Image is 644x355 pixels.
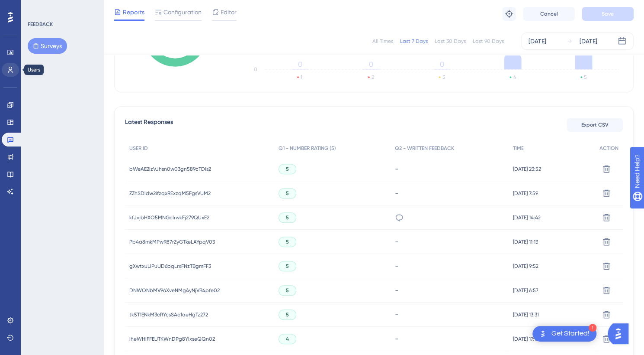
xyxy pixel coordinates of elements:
text: 5 [584,74,586,80]
text: 2 [372,74,374,80]
span: 5 [286,311,289,318]
span: ACTION [599,145,618,152]
span: [DATE] 13:31 [513,311,538,318]
span: 5 [286,238,289,245]
span: Pb4a8mkMPwR87rZyGTkeLAYpqV03 [129,238,215,245]
img: launcher-image-alternative-text [538,329,548,339]
span: [DATE] 14:42 [513,214,540,221]
span: Latest Responses [125,117,173,133]
div: Last 7 Days [400,38,428,45]
div: - [395,335,504,343]
span: 5 [286,214,289,221]
tspan: 0 [254,66,257,72]
span: Editor [221,7,237,17]
span: Save [602,10,614,17]
span: 5 [286,287,289,294]
div: [DATE] [529,36,546,46]
div: 1 [589,324,596,332]
span: Need Help? [20,2,54,13]
button: Cancel [523,7,575,21]
button: Surveys [28,38,67,54]
span: [DATE] 23:52 [513,166,541,173]
button: Save [582,7,634,21]
div: - [395,286,504,294]
tspan: 0 [440,60,444,68]
div: - [395,262,504,270]
div: Last 90 Days [473,38,504,45]
div: - [395,310,504,319]
tspan: 2 [255,51,257,57]
span: [DATE] 17:17 [513,335,538,342]
span: USER ID [129,145,148,152]
text: 1 [301,74,302,80]
span: lheWHlFFEUTKWnDPg8YlxseQQn02 [129,335,215,342]
span: bWeAE2izVJhsn0w03gn589cTDis2 [129,166,211,173]
tspan: 0 [298,60,302,68]
span: 5 [286,190,289,197]
div: All Times [372,38,393,45]
div: Open Get Started! checklist, remaining modules: 1 [532,326,596,342]
span: [DATE] 11:13 [513,238,538,245]
span: 5 [286,166,289,173]
iframe: UserGuiding AI Assistant Launcher [608,321,634,347]
div: Get Started! [551,329,590,339]
span: ZZhSDldw2ifzqxRExzqM5FgsVUM2 [129,190,211,197]
div: FEEDBACK [28,21,53,28]
span: [DATE] 9:52 [513,263,538,270]
text: 3 [442,74,445,80]
div: Last 30 Days [435,38,466,45]
div: [DATE] [580,36,597,46]
span: Configuration [163,7,202,17]
span: Q1 - NUMBER RATING (5) [279,145,336,152]
span: kfJvjbHXO5MNGclrwkFj279QUxE2 [129,214,209,221]
span: [DATE] 6:57 [513,287,538,294]
span: DNWONbMV9oXveNMg4yNjVB4pfe02 [129,287,220,294]
div: - [395,238,504,246]
span: [DATE] 7:59 [513,190,538,197]
span: TIME [513,145,523,152]
text: 4 [513,74,516,80]
div: - [395,189,504,197]
span: gXwtxuLIPuUD6bqLrxFNzTBgmFF3 [129,263,211,270]
span: Export CSV [581,121,609,128]
button: Export CSV [567,118,623,132]
span: 5 [286,263,289,270]
span: tk5T1ENkM3cRYcsSAc1aeHgTz272 [129,311,208,318]
tspan: 0 [369,60,373,68]
span: Cancel [540,10,558,17]
span: Q2 - WRITTEN FEEDBACK [395,145,454,152]
span: 4 [286,335,289,342]
span: Reports [123,7,144,17]
div: - [395,165,504,173]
